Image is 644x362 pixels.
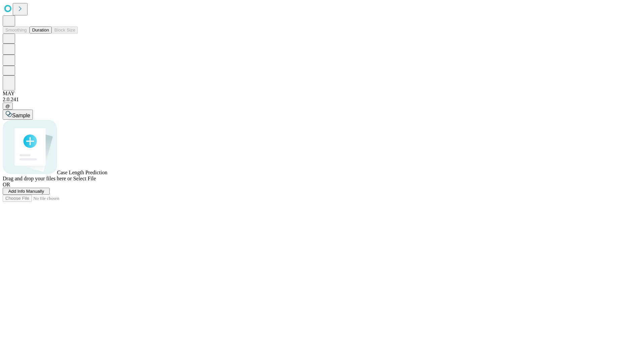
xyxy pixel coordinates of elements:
[73,176,96,181] span: Select File
[8,189,44,194] span: Add Info Manually
[12,113,30,118] span: Sample
[3,182,10,187] span: OR
[3,176,72,181] span: Drag and drop your files here or
[3,90,641,97] div: MAY
[3,103,13,110] button: @
[5,104,10,109] span: @
[3,26,30,34] button: Smoothing
[3,110,33,120] button: Sample
[3,188,50,195] button: Add Info Manually
[30,26,52,34] button: Duration
[3,97,641,103] div: 2.0.241
[57,170,107,175] span: Case Length Prediction
[52,26,78,34] button: Block Size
